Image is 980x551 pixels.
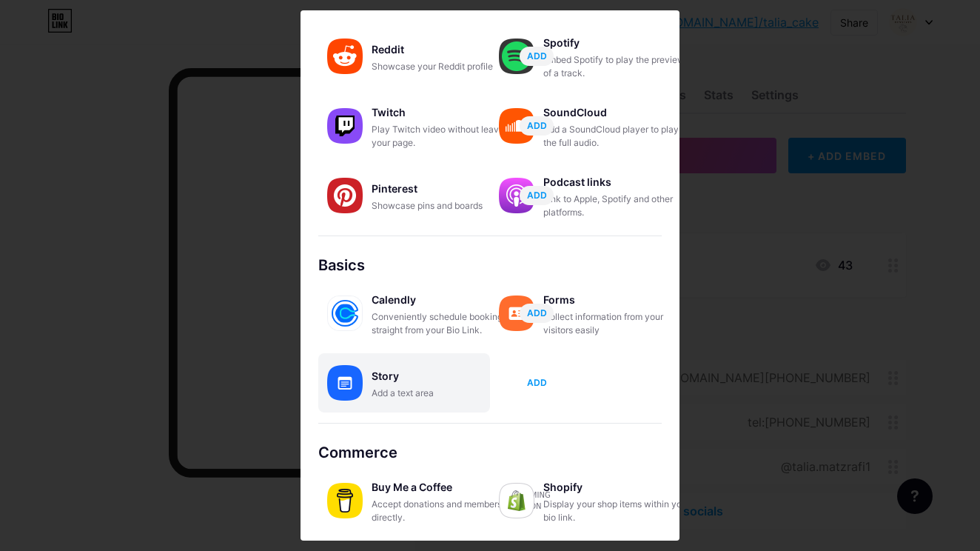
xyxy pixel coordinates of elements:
[372,387,520,400] div: Add a text area
[499,108,534,144] img: soundcloud
[372,477,520,498] div: Buy Me a Coffee
[499,39,534,74] img: spotify
[527,307,547,319] span: ADD
[520,116,554,136] button: ADD
[543,290,691,310] div: Forms
[318,441,662,464] div: Commerce
[543,102,691,123] div: SoundCloud
[543,123,691,150] div: Add a SoundCloud player to play the full audio.
[527,50,547,62] span: ADD
[527,189,547,201] span: ADD
[327,178,363,213] img: pinterest
[543,310,691,337] div: Collect information from your visitors easily
[527,119,547,132] span: ADD
[520,373,554,393] button: ADD
[372,102,520,123] div: Twitch
[372,178,520,199] div: Pinterest
[543,53,691,80] div: Embed Spotify to play the preview of a track.
[499,178,534,213] img: podcastlinks
[372,39,520,60] div: Reddit
[372,290,520,310] div: Calendly
[327,483,363,518] img: buymeacoffee
[527,376,547,389] span: ADD
[372,366,520,387] div: Story
[543,498,691,524] div: Display your shop items within your bio link.
[520,47,554,66] button: ADD
[318,254,662,276] div: Basics
[327,365,363,401] img: story
[372,498,520,524] div: Accept donations and memberships directly.
[520,186,554,205] button: ADD
[543,477,691,498] div: Shopify
[372,123,520,150] div: Play Twitch video without leaving your page.
[372,60,520,73] div: Showcase your Reddit profile
[543,33,691,53] div: Spotify
[372,310,520,337] div: Conveniently schedule bookings straight from your Bio Link.
[520,304,554,323] button: ADD
[372,199,520,213] div: Showcase pins and boards
[543,172,691,193] div: Podcast links
[543,193,691,219] div: Link to Apple, Spotify and other platforms.
[327,108,363,144] img: twitch
[499,483,534,518] img: shopify
[499,295,534,331] img: forms
[327,295,363,331] img: calendly
[327,39,363,74] img: reddit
